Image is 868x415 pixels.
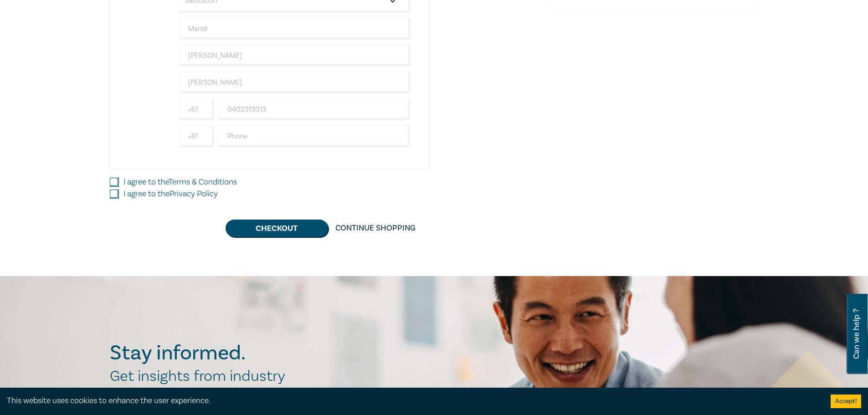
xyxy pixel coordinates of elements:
span: Can we help ? [852,299,861,369]
label: I agree to the [123,176,237,188]
input: Last Name* [179,45,411,67]
input: Company [179,72,411,93]
input: +61 [179,98,214,120]
a: Terms & Conditions [169,177,237,187]
button: Checkout [226,220,328,237]
input: First Name* [179,18,411,40]
input: Mobile* [218,98,411,120]
button: Accept cookies [831,395,861,408]
a: Continue Shopping [328,220,423,237]
div: This website uses cookies to enhance the user experience. [7,395,817,407]
input: Phone [218,125,411,147]
h2: Stay informed. [110,341,325,365]
input: +61 [179,125,214,147]
label: I agree to the [123,188,218,200]
a: Privacy Policy [169,189,218,199]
